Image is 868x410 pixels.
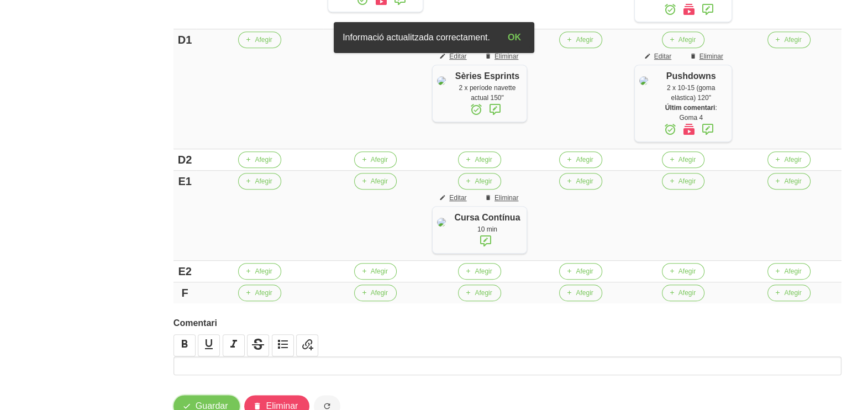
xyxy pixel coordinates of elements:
button: Afegir [238,31,281,48]
img: 8ea60705-12ae-42e8-83e1-4ba62b1261d5%2Factivities%2F28888-series-esprints-jpg.jpg [437,76,446,85]
span: Afegir [255,176,272,186]
button: Editar [433,48,475,65]
button: Eliminar [478,48,527,65]
button: Afegir [559,151,602,168]
button: Afegir [662,31,704,48]
strong: Últim comentari [665,104,716,112]
span: Afegir [371,266,388,276]
button: Editar [638,48,680,65]
button: Afegir [662,263,704,280]
span: Afegir [678,176,696,186]
span: Afegir [576,266,593,276]
img: 8ea60705-12ae-42e8-83e1-4ba62b1261d5%2Factivities%2F1629-series-esprints-jpg.jpg [437,218,446,227]
button: Afegir [662,151,704,168]
span: Eliminar [495,193,518,203]
span: Eliminar [699,51,723,61]
span: Afegir [475,288,492,298]
button: Afegir [662,285,704,301]
button: Afegir [354,285,397,301]
button: Afegir [559,263,602,280]
span: Afegir [255,288,272,298]
button: Afegir [354,151,397,168]
span: Afegir [678,288,696,298]
button: Afegir [767,285,810,301]
span: Eliminar [495,51,518,61]
button: Afegir [458,263,501,280]
button: Eliminar [478,190,527,206]
span: Cursa Contínua [454,213,520,222]
span: Afegir [371,288,388,298]
button: Afegir [458,173,501,190]
span: Afegir [255,155,272,165]
span: Editar [449,51,466,61]
div: 2 x període navette actual 150" [453,83,521,103]
button: Afegir [767,173,810,190]
span: Afegir [576,35,593,45]
div: 2 x 10-15 (goma elàstica) 120" [656,83,726,103]
div: F [178,285,192,301]
button: Afegir [354,173,397,190]
span: Afegir [678,155,696,165]
span: Afegir [475,176,492,186]
div: E2 [178,263,192,280]
span: Afegir [784,266,801,276]
button: Eliminar [683,48,732,65]
button: Afegir [559,173,602,190]
label: Comentari [173,317,841,330]
button: Afegir [354,263,397,280]
div: : Goma 4 [656,103,726,123]
button: Afegir [767,151,810,168]
span: Afegir [678,35,696,45]
div: D1 [178,31,192,48]
span: Pushdowns [666,71,716,81]
span: Afegir [784,288,801,298]
span: Afegir [475,266,492,276]
button: Afegir [458,285,501,301]
span: Afegir [255,35,272,45]
span: Afegir [371,176,388,186]
img: 8ea60705-12ae-42e8-83e1-4ba62b1261d5%2Factivities%2F93557-pushdowns-png.png [639,76,648,85]
button: Editar [433,190,475,206]
span: Afegir [475,155,492,165]
button: Afegir [238,151,281,168]
button: OK [499,27,530,49]
div: D2 [178,151,192,168]
button: Afegir [238,285,281,301]
span: Afegir [576,288,593,298]
button: Afegir [767,31,810,48]
span: Afegir [576,155,593,165]
span: Afegir [678,266,696,276]
span: Afegir [784,155,801,165]
span: Afegir [576,176,593,186]
button: Afegir [662,173,704,190]
button: Afegir [238,263,281,280]
button: Afegir [559,285,602,301]
span: Afegir [784,176,801,186]
div: Informació actualitzada correctament. [334,27,499,49]
button: Afegir [238,173,281,190]
span: Afegir [371,155,388,165]
span: Editar [449,193,466,203]
span: Afegir [255,266,272,276]
div: E1 [178,173,192,190]
button: Afegir [559,31,602,48]
span: Editar [654,51,671,61]
div: 10 min [453,224,521,234]
span: Sèries Esprints [455,71,520,81]
span: Afegir [784,35,801,45]
button: Afegir [767,263,810,280]
button: Afegir [458,151,501,168]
